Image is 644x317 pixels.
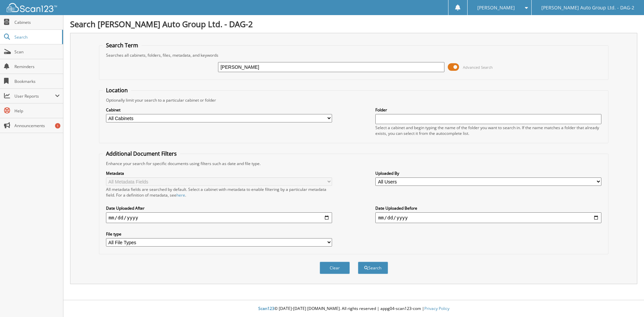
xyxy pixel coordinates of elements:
[70,18,637,30] h1: Search [PERSON_NAME] Auto Group Ltd. - DAG-2
[375,107,601,113] label: Folder
[106,212,332,223] input: start
[541,6,634,10] span: [PERSON_NAME] Auto Group Ltd. - DAG-2
[103,97,605,103] div: Optionally limit your search to a particular cabinet or folder
[103,161,605,166] div: Enhance your search for specific documents using filters such as date and file type.
[375,212,601,223] input: end
[14,108,60,114] span: Help
[106,107,332,113] label: Cabinet
[375,125,601,136] div: Select a cabinet and begin typing the name of the folder you want to search in. If the name match...
[55,123,60,128] div: 1
[14,19,60,25] span: Cabinets
[106,231,332,237] label: File type
[106,205,332,211] label: Date Uploaded After
[103,87,131,94] legend: Location
[477,6,515,10] span: [PERSON_NAME]
[176,192,185,198] a: here
[375,205,601,211] label: Date Uploaded Before
[7,3,57,12] img: scan123-logo-white.svg
[258,306,274,311] span: Scan123
[106,187,332,198] div: All metadata fields are searched by default. Select a cabinet with metadata to enable filtering b...
[14,93,55,99] span: User Reports
[14,64,60,69] span: Reminders
[63,301,644,317] div: © [DATE]-[DATE] [DOMAIN_NAME]. All rights reserved | appg04-scan123-com |
[103,52,605,58] div: Searches all cabinets, folders, files, metadata, and keywords
[424,306,449,311] a: Privacy Policy
[358,262,388,274] button: Search
[14,123,60,128] span: Announcements
[14,49,60,55] span: Scan
[463,65,493,70] span: Advanced Search
[375,170,601,176] label: Uploaded By
[106,170,332,176] label: Metadata
[610,285,644,317] iframe: Chat Widget
[14,78,60,84] span: Bookmarks
[14,34,59,40] span: Search
[103,42,142,49] legend: Search Term
[103,150,180,157] legend: Additional Document Filters
[320,262,350,274] button: Clear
